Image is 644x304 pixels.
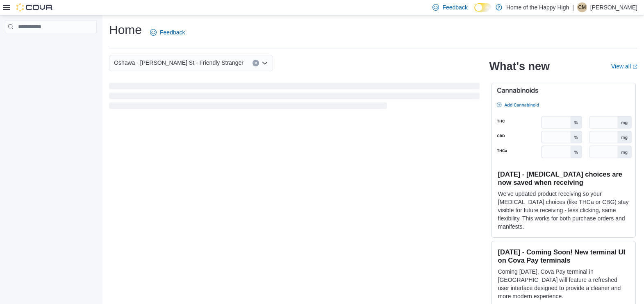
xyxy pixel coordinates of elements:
img: Cova [16,3,53,11]
svg: External link [633,64,637,69]
button: Open list of options [262,60,268,66]
p: Coming [DATE], Cova Pay terminal in [GEOGRAPHIC_DATA] will feature a refreshed user interface des... [498,268,629,300]
span: Feedback [160,28,185,36]
h3: [DATE] - Coming Soon! New terminal UI on Cova Pay terminals [498,248,629,264]
button: Clear input [253,60,259,66]
span: Oshawa - [PERSON_NAME] St - Friendly Stranger [114,58,243,68]
p: | [572,2,574,12]
p: [PERSON_NAME] [590,2,637,12]
input: Dark Mode [474,3,492,12]
h2: What's new [489,60,550,73]
div: Carson MacDonald [577,2,587,12]
h1: Home [109,22,142,38]
span: CM [578,2,586,12]
nav: Complex example [5,35,97,54]
a: Feedback [147,24,188,41]
p: Home of the Happy High [506,2,569,12]
span: Feedback [442,3,467,11]
a: View allExternal link [611,63,637,70]
h3: [DATE] - [MEDICAL_DATA] choices are now saved when receiving [498,170,629,186]
span: Loading [109,84,480,111]
span: Dark Mode [474,12,475,12]
p: We've updated product receiving so your [MEDICAL_DATA] choices (like THCa or CBG) stay visible fo... [498,190,629,231]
